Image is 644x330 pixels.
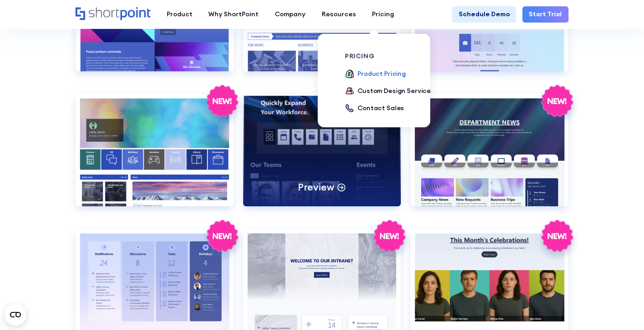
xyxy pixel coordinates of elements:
[452,6,516,23] a: Schedule Demo
[75,7,150,21] a: Home
[357,103,404,113] div: Contact Sales
[159,6,201,23] a: Product
[298,181,334,194] p: Preview
[314,6,364,23] a: Resources
[345,103,404,114] a: Contact Sales
[275,9,306,19] div: Company
[208,9,259,19] div: Why ShortPoint
[372,9,394,19] div: Pricing
[345,86,431,97] a: Custom Design Service
[201,6,267,23] a: Why ShortPoint
[410,94,568,219] a: HR 6
[357,86,431,96] div: Custom Design Service
[267,6,314,23] a: Company
[243,94,401,219] a: HR 5Preview
[5,304,26,325] button: Open CMP widget
[522,6,569,23] a: Start Trial
[75,94,233,219] a: HR 4
[167,9,193,19] div: Product
[322,9,356,19] div: Resources
[364,6,402,23] a: Pricing
[345,69,406,80] a: Product Pricing
[357,69,406,79] div: Product Pricing
[481,225,644,330] iframe: Chat Widget
[345,53,435,59] div: pricing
